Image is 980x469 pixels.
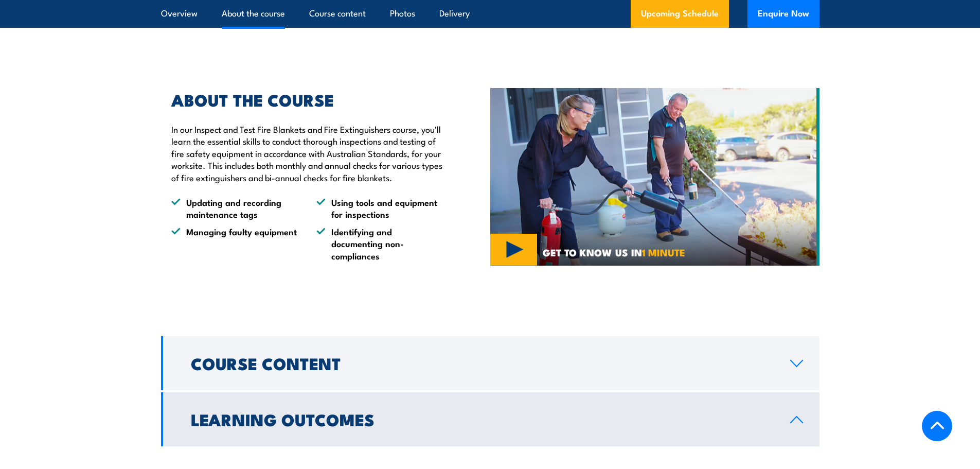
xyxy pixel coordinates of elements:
li: Managing faulty equipment [171,225,298,262]
li: Identifying and documenting non-compliances [316,225,443,262]
li: Using tools and equipment for inspections [316,196,443,220]
h2: ABOUT THE COURSE [171,92,443,107]
span: GET TO KNOW US IN [543,248,685,257]
strong: 1 MINUTE [642,245,685,259]
li: Updating and recording maintenance tags [171,196,298,220]
h2: Learning Outcomes [191,412,774,426]
a: Course Content [161,336,819,390]
h2: Course Content [191,356,774,370]
a: Learning Outcomes [161,392,819,446]
img: Fire Safety Training [490,88,819,266]
p: In our Inspect and Test Fire Blankets and Fire Extinguishers course, you'll learn the essential s... [171,123,443,183]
